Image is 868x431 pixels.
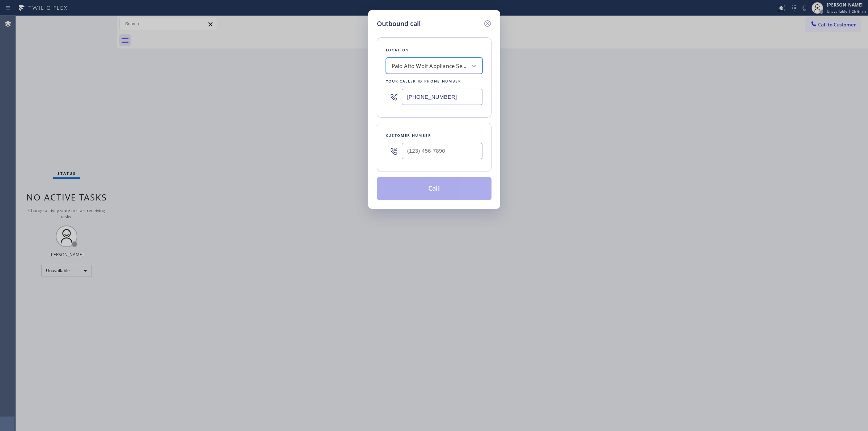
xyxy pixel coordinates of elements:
input: (123) 456-7890 [402,143,482,159]
div: Palo Alto Wolf Appliance Service [392,62,468,70]
div: Your caller id phone number [386,77,482,85]
button: Call [377,177,492,200]
div: Customer number [386,132,482,139]
input: (123) 456-7890 [402,89,482,105]
div: Location [386,46,482,54]
h5: Outbound call [377,19,421,29]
